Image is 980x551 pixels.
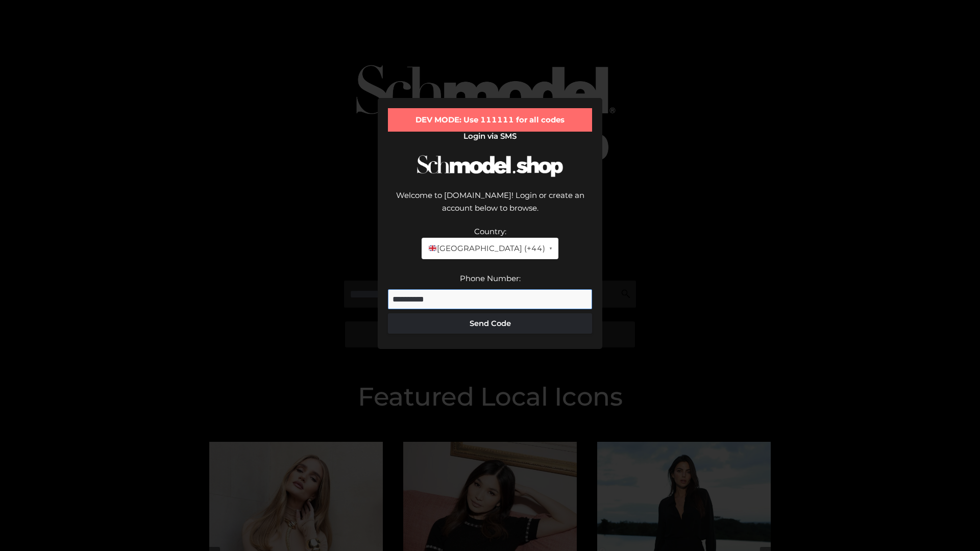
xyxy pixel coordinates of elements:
[388,313,592,334] button: Send Code
[460,273,521,283] label: Phone Number:
[388,189,592,225] div: Welcome to [DOMAIN_NAME]! Login or create an account below to browse.
[388,108,592,132] div: DEV MODE: Use 111111 for all codes
[413,146,567,186] img: Schmodel Logo
[429,244,436,252] img: 🇬🇧
[428,242,545,255] span: [GEOGRAPHIC_DATA] (+44)
[388,132,592,141] h2: Login via SMS
[474,227,506,236] label: Country:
